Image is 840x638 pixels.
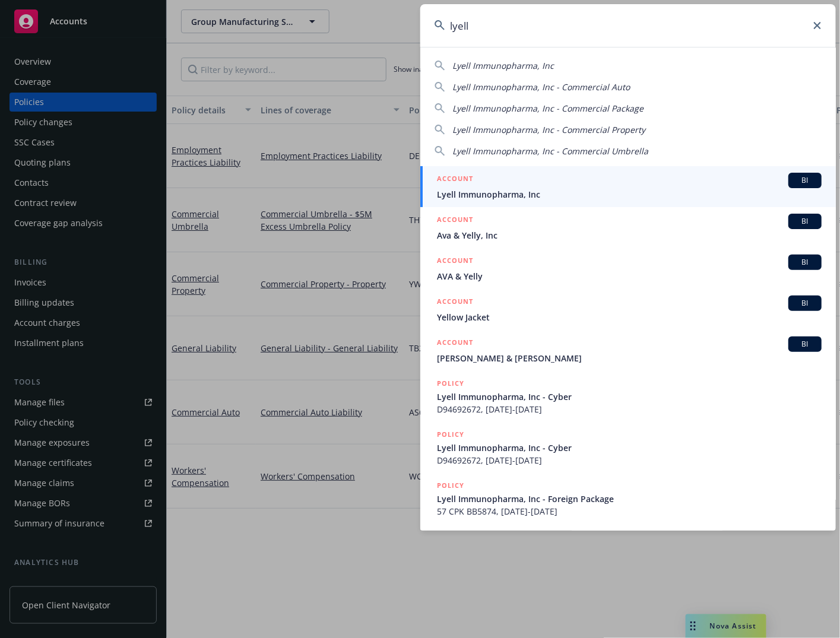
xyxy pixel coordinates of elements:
h5: ACCOUNT [437,337,473,351]
a: POLICYLyell Immunopharma, Inc - Foreign Package57 CPK BB5874, [DATE]-[DATE] [420,473,836,524]
span: D94692672, [DATE]-[DATE] [437,454,822,466]
h5: POLICY [437,377,464,389]
a: POLICYLyell Immunopharma, Inc - CyberD94692672, [DATE]-[DATE] [420,422,836,473]
span: BI [793,216,817,227]
span: Lyell Immunopharma, Inc [437,188,822,201]
span: Lyell Immunopharma, Inc - Foreign Package [437,493,822,505]
h5: POLICY [437,428,464,440]
input: Search... [420,4,836,47]
span: BI [793,339,817,350]
span: BI [793,175,817,186]
span: Lyell Immunopharma, Inc [452,60,554,71]
span: BI [793,257,817,268]
a: ACCOUNTBIAva & Yelly, Inc [420,207,836,248]
span: D94692672, [DATE]-[DATE] [437,403,822,415]
span: Lyell Immunopharma, Inc - Commercial Package [452,103,644,114]
a: ACCOUNTBIYellow Jacket [420,289,836,330]
a: POLICYLyell Immunopharma, Inc - CyberD94692672, [DATE]-[DATE] [420,371,836,422]
span: Lyell Immunopharma, Inc - Cyber [437,442,822,454]
span: Lyell Immunopharma, Inc - Commercial Umbrella [452,145,648,157]
span: 57 CPK BB5874, [DATE]-[DATE] [437,505,822,518]
h5: ACCOUNT [437,296,473,310]
span: AVA & Yelly [437,270,822,283]
span: Ava & Yelly, Inc [437,229,822,242]
span: Yellow Jacket [437,311,822,323]
h5: POLICY [437,480,464,491]
span: Lyell Immunopharma, Inc - Commercial Auto [452,81,630,93]
span: BI [793,298,817,309]
a: ACCOUNTBIAVA & Yelly [420,248,836,289]
span: Lyell Immunopharma, Inc - Commercial Property [452,124,645,135]
span: [PERSON_NAME] & [PERSON_NAME] [437,352,822,364]
a: ACCOUNTBI[PERSON_NAME] & [PERSON_NAME] [420,330,836,371]
h5: ACCOUNT [437,214,473,228]
span: Lyell Immunopharma, Inc - Cyber [437,391,822,403]
h5: ACCOUNT [437,255,473,269]
h5: ACCOUNT [437,173,473,187]
a: ACCOUNTBILyell Immunopharma, Inc [420,166,836,207]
